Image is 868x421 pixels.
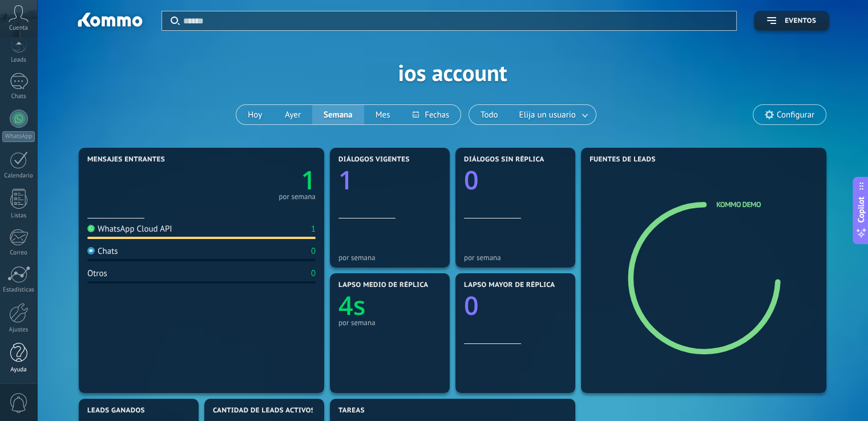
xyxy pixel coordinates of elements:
[338,407,365,415] span: Tareas
[338,156,410,164] span: Diálogos vigentes
[2,172,35,180] div: Calendario
[2,366,35,374] div: Ayuda
[312,105,364,124] button: Semana
[273,105,312,124] button: Ayer
[311,268,316,279] div: 0
[87,407,145,415] span: Leads ganados
[464,288,479,323] text: 0
[338,253,441,262] div: por semana
[311,246,316,257] div: 0
[754,11,829,31] button: Eventos
[2,131,35,142] div: WhatsApp
[201,163,316,197] a: 1
[855,197,867,223] span: Copilot
[2,56,35,64] div: Leads
[464,163,479,197] text: 0
[464,156,544,164] span: Diálogos sin réplica
[338,281,429,289] span: Lapso medio de réplica
[777,110,814,120] span: Configurar
[87,247,95,254] img: Chats
[87,246,118,257] div: Chats
[236,105,273,124] button: Hoy
[464,253,567,262] div: por semana
[2,93,35,100] div: Chats
[517,107,578,123] span: Elija un usuario
[9,25,28,32] span: Cuenta
[301,163,316,197] text: 1
[338,163,353,197] text: 1
[469,105,510,124] button: Todo
[278,194,316,200] div: por semana
[338,318,441,327] div: por semana
[338,288,366,323] text: 4s
[2,286,35,294] div: Estadísticas
[213,407,315,415] span: Cantidad de leads activos
[364,105,402,124] button: Mes
[464,281,555,289] span: Lapso mayor de réplica
[716,200,761,209] a: Kommo Demo
[590,156,656,164] span: Fuentes de leads
[87,156,165,164] span: Mensajes entrantes
[2,212,35,220] div: Listas
[87,225,95,232] img: WhatsApp Cloud API
[401,105,460,124] button: Fechas
[311,224,316,234] div: 1
[87,268,107,279] div: Otros
[785,17,816,25] span: Eventos
[2,249,35,257] div: Correo
[510,105,596,124] button: Elija un usuario
[87,224,172,234] div: WhatsApp Cloud API
[2,326,35,334] div: Ajustes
